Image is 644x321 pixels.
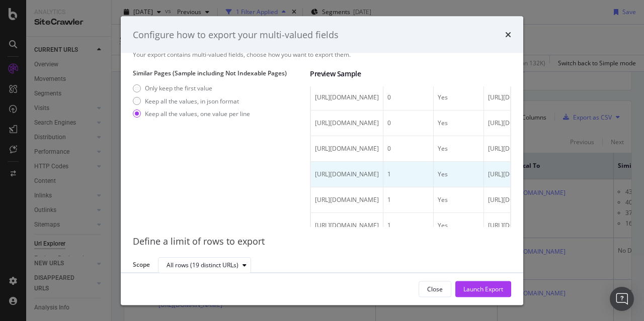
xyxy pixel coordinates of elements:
[484,213,556,239] td: [URL][DOMAIN_NAME]
[315,170,379,178] span: https://au.eyebuydirect.com/eyeglasses/bifocal-page-1
[310,69,511,79] div: Preview Sample
[133,28,339,41] div: Configure how to export your multi-valued fields
[463,284,503,293] div: Launch Export
[315,144,379,153] span: https://au.eyebuydirect.com/eyeglasses/bifocal
[133,84,250,92] div: Only keep the first value
[505,28,511,41] div: times
[434,187,484,213] td: Yes
[484,187,556,213] td: [URL][DOMAIN_NAME]
[383,85,434,111] td: 0
[133,96,250,105] div: Keep all the values, in json format
[484,111,556,136] td: [URL][DOMAIN_NAME]
[315,221,379,230] span: https://www.eyebuydirect.com/eyeglasses/bifocal
[145,109,250,118] div: Keep all the values, one value per line
[133,235,511,248] div: Define a limit of rows to export
[383,162,434,187] td: 1
[419,281,451,297] button: Close
[315,195,379,204] span: https://www.eyebuydirect.com/eyeglasses/bifocal-page-1
[383,136,434,162] td: 0
[455,281,511,297] button: Launch Export
[427,284,443,293] div: Close
[484,136,556,162] td: [URL][DOMAIN_NAME]
[434,85,484,111] td: Yes
[434,213,484,239] td: Yes
[434,136,484,162] td: Yes
[484,162,556,187] td: [URL][DOMAIN_NAME]
[383,111,434,136] td: 0
[315,119,379,127] span: https://www.eyebuydirect.com/collections/ray-ban-change
[484,85,556,111] td: [URL][DOMAIN_NAME]
[383,187,434,213] td: 1
[315,93,379,101] span: https://au.eyebuydirect.com/eyewear-trends/lens-tints
[167,262,238,268] div: All rows (19 distinct URLs)
[434,162,484,187] td: Yes
[610,287,634,311] div: Open Intercom Messenger
[145,96,239,105] div: Keep all the values, in json format
[158,257,251,273] button: All rows (19 distinct URLs)
[133,69,302,77] label: Similar Pages (Sample including Not Indexable Pages)
[121,16,523,305] div: modal
[133,50,511,59] div: Your export contains multi-valued fields, choose how you want to export them.
[133,260,150,271] label: Scope
[145,84,212,92] div: Only keep the first value
[434,111,484,136] td: Yes
[383,213,434,239] td: 1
